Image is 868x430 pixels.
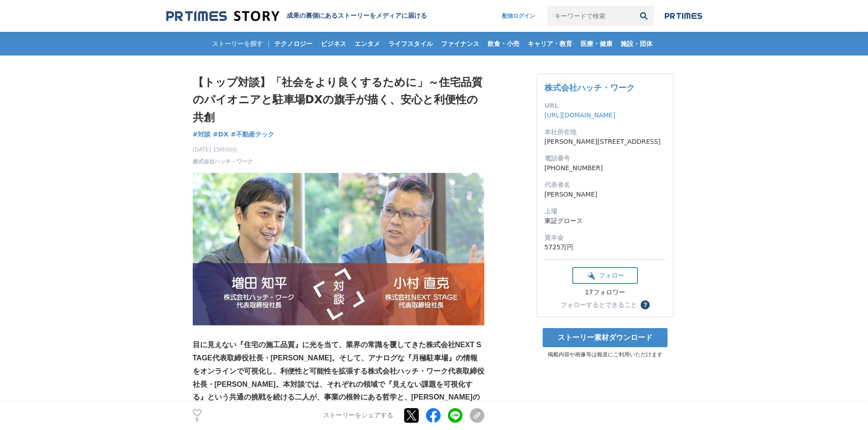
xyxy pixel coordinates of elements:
[544,127,666,137] dt: 本社所在地
[544,190,666,199] dd: [PERSON_NAME]
[577,32,616,56] a: 医療・健康
[193,130,211,138] span: #対談
[166,10,427,22] a: 成果の裏側にあるストーリーをメディアに届ける 成果の裏側にあるストーリーをメディアに届ける
[524,40,576,48] span: キャリア・教育
[317,40,350,48] span: ビジネス
[572,267,638,284] button: フォロー
[193,341,484,414] strong: 目に見えない『住宅の施工品質』に光を当て、業界の常識を覆してきた株式会社NEXT STAGE代表取締役社長・[PERSON_NAME]。そして、アナログな『月極駐車場』の情報をオンラインで可視化...
[193,418,202,422] p: 5
[641,300,650,309] button: ？
[543,328,668,347] a: ストーリー素材ダウンロード
[351,40,384,48] span: エンタメ
[213,130,228,139] a: #DX
[572,288,638,297] div: 17フォロワー
[193,157,253,166] a: 株式会社ハッチ・ワーク
[385,32,437,56] a: ライフスタイル
[193,130,211,139] a: #対談
[665,12,702,20] img: prtimes
[544,154,666,163] dt: 電話番号
[544,180,666,190] dt: 代表者名
[437,40,483,48] span: ファイナンス
[560,302,637,308] div: フォローするとできること
[166,10,279,22] img: 成果の裏側にあるストーリーをメディアに届ける
[544,216,666,226] dd: 東証グロース
[323,412,393,420] p: ストーリーをシェアする
[544,233,666,243] dt: 資本金
[317,32,350,56] a: ビジネス
[287,12,427,20] h2: 成果の裏側にあるストーリーをメディアに届ける
[484,40,523,48] span: 飲食・小売
[642,302,648,308] span: ？
[193,146,253,154] span: [DATE] 15時00分
[231,130,274,138] span: #不動産テック
[544,83,635,92] a: 株式会社ハッチ・ワーク
[385,40,437,48] span: ライフスタイル
[544,137,666,147] dd: [PERSON_NAME][STREET_ADDRESS]
[548,6,634,26] input: キーワードで検索
[271,32,316,56] a: テクノロジー
[634,6,654,26] button: 検索
[544,163,666,173] dd: [PHONE_NUMBER]
[617,40,656,48] span: 施設・団体
[484,32,523,56] a: 飲食・小売
[544,207,666,216] dt: 上場
[193,74,484,126] h1: 【トップ対談】「社会をより良くするために」～住宅品質のパイオニアと駐車場DXの旗手が描く、安心と利便性の共創
[544,101,666,111] dt: URL
[524,32,576,56] a: キャリア・教育
[351,32,384,56] a: エンタメ
[617,32,656,56] a: 施設・団体
[213,130,228,138] span: #DX
[577,40,616,48] span: 医療・健康
[493,6,544,26] a: 配信ログイン
[544,111,616,119] a: [URL][DOMAIN_NAME]
[231,130,274,139] a: #不動産テック
[437,32,483,56] a: ファイナンス
[544,243,666,252] dd: 5725万円
[193,173,484,325] img: thumbnail_705ecd80-6ce4-11f0-945f-af5368810596.JPG
[537,351,673,359] p: 掲載内容や画像等は報道にご利用いただけます
[271,40,316,48] span: テクノロジー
